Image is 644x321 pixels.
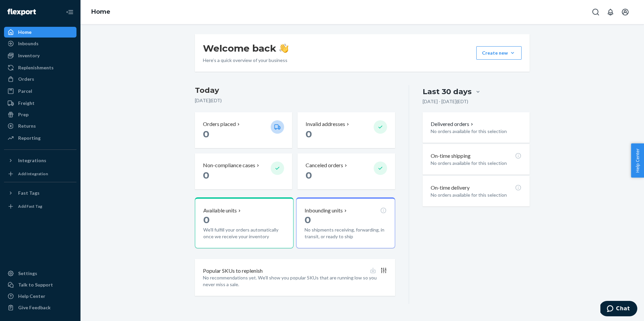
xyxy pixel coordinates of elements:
ol: breadcrumbs [86,2,116,22]
div: Last 30 days [423,86,472,97]
h1: Welcome back [203,42,288,54]
button: Orders placed 0 [195,112,292,148]
a: Reporting [4,133,76,143]
span: 0 [203,128,209,140]
button: Close Navigation [63,5,76,19]
p: On-time shipping [431,152,471,160]
p: On-time delivery [431,184,470,192]
a: Replenishments [4,62,76,73]
div: Orders [18,76,34,82]
a: Settings [4,268,76,279]
p: Here’s a quick overview of your business [203,57,288,64]
span: 0 [306,170,312,181]
a: Prep [4,109,76,120]
a: Parcel [4,86,76,97]
p: No orders available for this selection [431,160,522,167]
p: [DATE] ( EDT ) [195,97,395,104]
button: Talk to Support [4,279,76,290]
div: Add Integration [18,171,48,177]
span: 0 [203,170,209,181]
div: Inbounds [18,40,39,47]
p: No orders available for this selection [431,128,522,135]
iframe: Opens a widget where you can chat to one of our agents [600,301,637,318]
div: Talk to Support [18,281,53,288]
div: Home [18,29,32,36]
div: Freight [18,100,35,107]
a: Add Fast Tag [4,201,76,212]
h3: Today [195,85,395,96]
a: Home [91,8,110,15]
button: Give Feedback [4,302,76,313]
div: Parcel [18,88,32,94]
p: Canceled orders [306,162,343,169]
p: Popular SKUs to replenish [203,267,263,275]
button: Open account menu [619,5,632,19]
p: No orders available for this selection [431,192,522,198]
div: Add Fast Tag [18,203,42,209]
a: Help Center [4,291,76,302]
p: Non-compliance cases [203,162,255,169]
a: Inbounds [4,38,76,49]
p: Inbounding units [305,207,343,214]
a: Add Integration [4,169,76,179]
p: We'll fulfill your orders automatically once we receive your inventory [203,227,285,240]
div: Reporting [18,135,41,141]
p: [DATE] - [DATE] ( EDT ) [423,98,468,105]
div: Inventory [18,52,40,59]
a: Home [4,27,76,38]
a: Returns [4,121,76,131]
button: Invalid addresses 0 [298,112,395,148]
button: Open notifications [604,5,617,19]
a: Inventory [4,50,76,61]
div: Integrations [18,157,46,164]
div: Settings [18,270,37,277]
button: Canceled orders 0 [298,153,395,189]
p: No recommendations yet. We’ll show you popular SKUs that are running low so you never miss a sale. [203,274,387,288]
div: Returns [18,123,36,129]
span: 0 [305,214,311,226]
button: Inbounding units0No shipments receiving, forwarding, in transit, or ready to ship [296,197,395,248]
span: 0 [203,214,210,226]
img: hand-wave emoji [279,44,288,53]
div: Fast Tags [18,190,40,196]
img: Flexport logo [7,9,36,15]
button: Help Center [631,143,644,178]
div: Prep [18,111,29,118]
button: Non-compliance cases 0 [195,153,292,189]
p: No shipments receiving, forwarding, in transit, or ready to ship [305,227,386,240]
span: 0 [306,128,312,140]
button: Delivered orders [431,120,475,128]
button: Available units0We'll fulfill your orders automatically once we receive your inventory [195,197,293,248]
button: Integrations [4,155,76,166]
button: Open Search Box [589,5,602,19]
button: Fast Tags [4,188,76,198]
p: Invalid addresses [306,120,345,128]
div: Help Center [18,293,45,300]
div: Replenishments [18,64,54,71]
button: Create new [476,46,522,60]
div: Give Feedback [18,304,51,311]
p: Orders placed [203,120,236,128]
a: Orders [4,74,76,84]
p: Available units [203,207,237,214]
a: Freight [4,98,76,109]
